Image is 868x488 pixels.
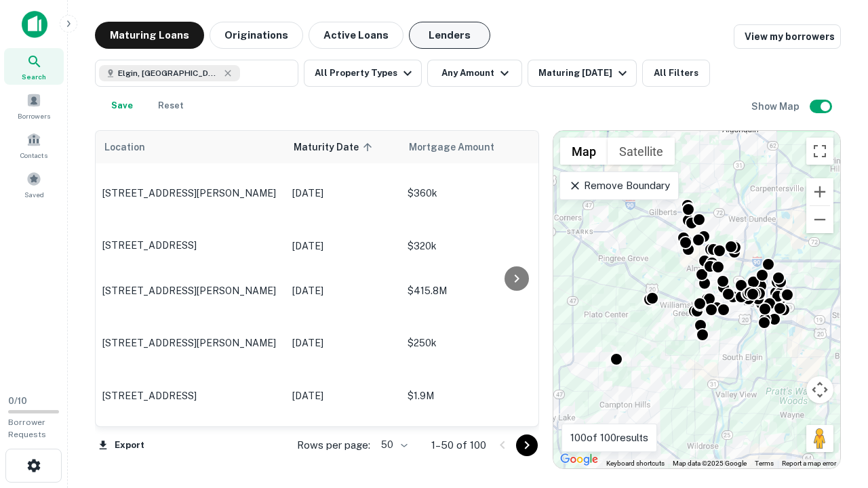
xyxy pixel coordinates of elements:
[408,335,543,350] p: $250k
[427,60,522,87] button: Any Amount
[22,11,47,38] img: capitalize-icon.png
[4,48,64,85] a: Search
[20,150,47,161] span: Contacts
[376,435,410,455] div: 50
[24,189,44,200] span: Saved
[95,435,148,455] button: Export
[304,60,422,87] button: All Property Types
[294,139,376,155] span: Maturity Date
[734,24,841,49] a: View my borrowers
[570,430,648,446] p: 100 of 100 results
[606,459,665,468] button: Keyboard shortcuts
[118,67,220,79] span: Elgin, [GEOGRAPHIC_DATA], [GEOGRAPHIC_DATA]
[409,139,512,155] span: Mortgage Amount
[292,388,394,403] p: [DATE]
[18,110,50,121] span: Borrowers
[401,131,550,163] th: Mortgage Amount
[673,460,747,467] span: Map data ©2025 Google
[642,60,710,87] button: All Filters
[431,437,486,453] p: 1–50 of 100
[4,127,64,163] a: Contacts
[8,418,46,439] span: Borrower Requests
[516,434,538,456] button: Go to next page
[538,65,631,81] div: Maturing [DATE]
[4,166,64,203] a: Saved
[408,283,543,298] p: $415.8M
[557,451,601,468] a: Open this area in Google Maps (opens a new window)
[104,139,145,155] span: Location
[102,187,279,199] p: [STREET_ADDRESS][PERSON_NAME]
[292,239,394,253] p: [DATE]
[560,138,608,165] button: Show street map
[806,138,833,165] button: Toggle fullscreen view
[408,388,543,403] p: $1.9M
[210,22,303,49] button: Originations
[553,131,840,468] div: 0 0
[102,337,279,349] p: [STREET_ADDRESS][PERSON_NAME]
[292,335,394,350] p: [DATE]
[782,460,836,467] a: Report a map error
[806,206,833,233] button: Zoom out
[95,22,204,49] button: Maturing Loans
[568,178,669,194] p: Remove Boundary
[408,239,543,253] p: $320k
[8,396,27,406] span: 0 / 10
[96,131,285,163] th: Location
[149,92,193,119] button: Reset
[292,283,394,298] p: [DATE]
[557,451,601,468] img: Google
[528,60,637,87] button: Maturing [DATE]
[806,178,833,205] button: Zoom in
[4,87,64,124] a: Borrowers
[309,22,403,49] button: Active Loans
[297,437,370,453] p: Rows per page:
[102,285,279,297] p: [STREET_ADDRESS][PERSON_NAME]
[285,131,401,163] th: Maturity Date
[800,380,868,445] iframe: Chat Widget
[608,138,675,165] button: Show satellite imagery
[409,22,490,49] button: Lenders
[408,186,543,201] p: $360k
[100,92,144,119] button: Save your search to get updates of matches that match your search criteria.
[102,239,279,251] p: [STREET_ADDRESS]
[806,376,833,403] button: Map camera controls
[102,390,279,402] p: [STREET_ADDRESS]
[22,71,46,82] span: Search
[292,186,394,201] p: [DATE]
[755,460,774,467] a: Terms
[751,99,802,114] h6: Show Map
